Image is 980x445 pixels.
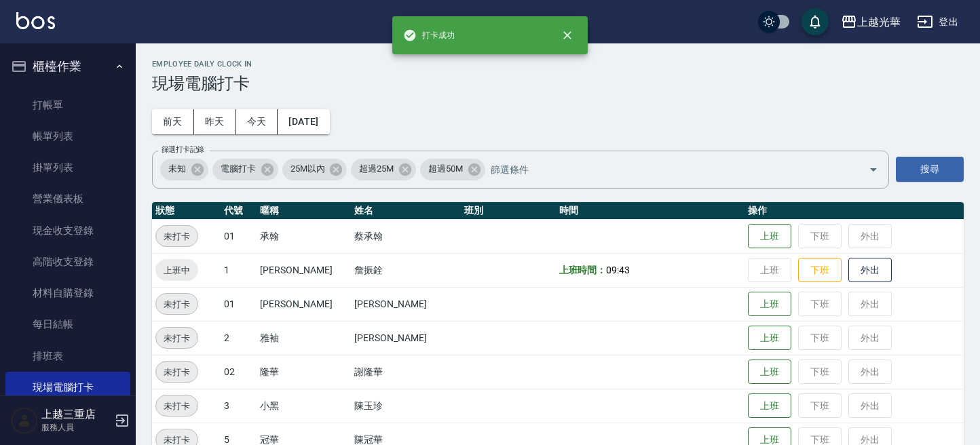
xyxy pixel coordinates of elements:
button: 搜尋 [896,157,964,182]
h2: Employee Daily Clock In [152,60,964,69]
button: 外出 [848,258,892,283]
a: 現金收支登錄 [5,215,130,246]
span: 未打卡 [156,229,197,244]
div: 超過25M [351,159,416,180]
span: 電腦打卡 [212,162,264,176]
td: 3 [221,389,257,423]
div: 超過50M [420,159,485,180]
div: 電腦打卡 [212,159,278,180]
label: 篩選打卡記錄 [162,144,204,155]
a: 高階收支登錄 [5,246,130,277]
button: 上班 [748,360,791,385]
span: 未打卡 [156,365,197,379]
button: close [552,20,582,50]
input: 篩選條件 [487,157,845,181]
a: 營業儀表板 [5,183,130,214]
a: 掛單列表 [5,152,130,183]
a: 打帳單 [5,90,130,121]
img: Person [11,407,38,434]
td: [PERSON_NAME] [257,253,351,287]
td: 01 [221,219,257,253]
td: 2 [221,321,257,355]
th: 班別 [461,202,555,220]
a: 材料自購登錄 [5,277,130,309]
button: 上班 [748,393,791,419]
button: 櫃檯作業 [5,49,130,84]
button: 上班 [748,224,791,249]
td: 小黑 [257,389,351,423]
span: 25M以內 [282,162,333,176]
button: 上越光華 [835,8,906,36]
th: 姓名 [351,202,461,220]
td: [PERSON_NAME] [351,321,461,355]
td: 雅袖 [257,321,351,355]
button: 下班 [798,258,842,283]
button: 登出 [911,9,964,35]
button: 上班 [748,292,791,317]
td: 承翰 [257,219,351,253]
td: [PERSON_NAME] [257,287,351,321]
button: save [802,8,829,35]
span: 未知 [160,162,194,176]
span: 未打卡 [156,399,197,413]
td: 02 [221,355,257,389]
td: 謝隆華 [351,355,461,389]
a: 現場電腦打卡 [5,372,130,403]
button: 上班 [748,326,791,351]
span: 上班中 [155,263,198,277]
div: 未知 [160,159,208,180]
button: 前天 [152,109,194,134]
td: 詹振銓 [351,253,461,287]
td: 陳玉珍 [351,389,461,423]
span: 09:43 [606,265,630,275]
div: 25M以內 [282,159,347,180]
h3: 現場電腦打卡 [152,74,964,93]
th: 狀態 [152,202,221,220]
img: Logo [16,12,55,29]
th: 暱稱 [257,202,351,220]
td: 01 [221,287,257,321]
span: 打卡成功 [403,28,455,42]
h5: 上越三重店 [41,408,111,421]
div: 上越光華 [857,14,901,31]
a: 帳單列表 [5,121,130,152]
button: 昨天 [194,109,236,134]
th: 時間 [556,202,745,220]
td: 蔡承翰 [351,219,461,253]
span: 超過50M [420,162,471,176]
span: 超過25M [351,162,402,176]
td: [PERSON_NAME] [351,287,461,321]
p: 服務人員 [41,421,111,433]
button: [DATE] [278,109,329,134]
button: Open [863,159,884,180]
b: 上班時間： [559,265,607,275]
td: 1 [221,253,257,287]
td: 隆華 [257,355,351,389]
span: 未打卡 [156,331,197,345]
a: 每日結帳 [5,309,130,340]
span: 未打卡 [156,297,197,311]
a: 排班表 [5,341,130,372]
th: 操作 [745,202,964,220]
button: 今天 [236,109,278,134]
th: 代號 [221,202,257,220]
